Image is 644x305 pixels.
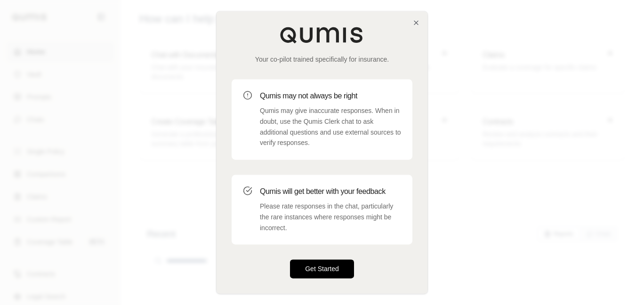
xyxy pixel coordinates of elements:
[260,90,401,102] h3: Qumis may not always be right
[260,201,401,233] p: Please rate responses in the chat, particularly the rare instances where responses might be incor...
[232,55,412,64] p: Your co-pilot trained specifically for insurance.
[290,260,354,279] button: Get Started
[260,105,401,148] p: Qumis may give inaccurate responses. When in doubt, use the Qumis Clerk chat to ask additional qu...
[260,186,401,197] h3: Qumis will get better with your feedback
[280,26,364,43] img: Qumis Logo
